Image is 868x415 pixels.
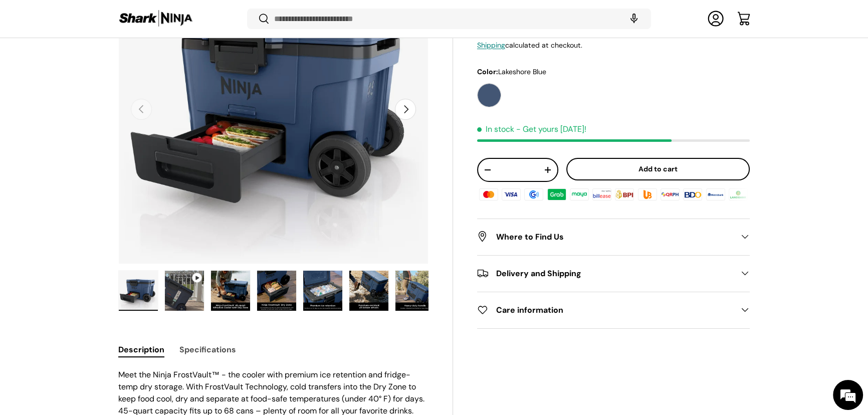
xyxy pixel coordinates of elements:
button: Description [118,338,164,361]
img: Shark Ninja Philippines [118,9,193,29]
summary: Care information [477,292,750,328]
img: billease [591,187,613,202]
img: ubp [636,187,659,202]
h2: Delivery and Shipping [477,267,734,279]
img: bdo [682,187,704,202]
button: Add to cart [566,158,750,180]
img: metrobank [704,187,726,202]
speech-search-button: Search by voice [618,8,650,30]
img: visa [500,187,522,202]
h2: Care information [477,304,734,316]
img: grabpay [546,187,568,202]
img: Ninja FrostVault™ 45qt Wheeled Cooler [349,271,388,311]
img: Ninja FrostVault™ 45qt Wheeled Cooler [211,271,250,311]
img: maya [568,187,590,202]
img: master [478,187,500,202]
img: Ninja FrostVault™ 45qt Wheeled Cooler [395,271,435,311]
img: bpi [613,187,635,202]
legend: Color: [477,67,546,77]
img: ninja-frost-vault-high-capacity-wheeled-cooler-full-view-sharkninja-philippines [119,271,158,311]
a: Shipping [477,41,505,50]
button: Specifications [179,338,236,361]
h2: Where to Find Us [477,231,734,243]
img: Ninja FrostVault™ 45qt Wheeled Cooler [257,271,296,311]
summary: Where to Find Us [477,219,750,255]
img: gcash [523,187,545,202]
p: - Get yours [DATE]! [516,124,586,134]
span: In stock [477,124,514,134]
img: landbank [727,187,749,202]
span: Lakeshore Blue [498,67,546,76]
summary: Delivery and Shipping [477,255,750,291]
img: Ninja FrostVault™ 45qt Wheeled Cooler [165,271,204,311]
img: Ninja FrostVault™ 45qt Wheeled Cooler [303,271,342,311]
img: qrph [659,187,681,202]
div: calculated at checkout. [477,40,750,51]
